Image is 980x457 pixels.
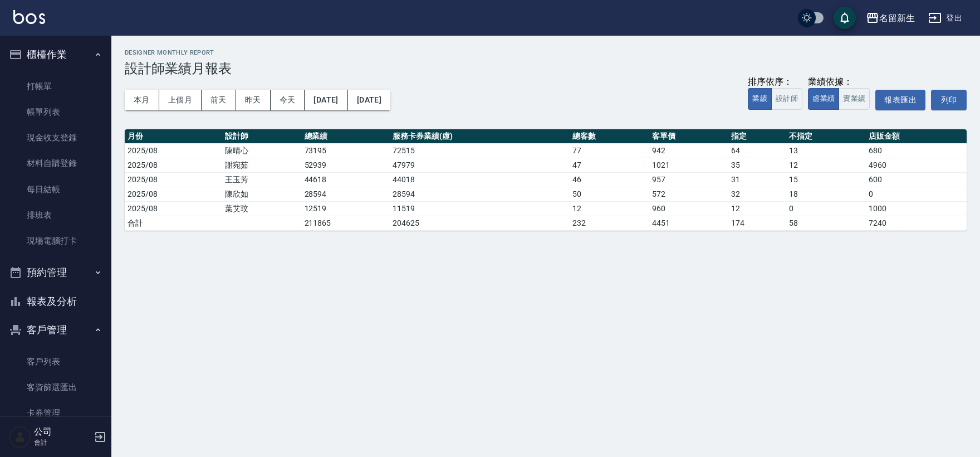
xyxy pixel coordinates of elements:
[808,88,839,110] button: 虛業績
[222,172,302,187] td: 王玉芳
[222,201,302,216] td: 葉艾玟
[649,187,729,201] td: 572
[834,7,856,29] button: save
[728,143,786,158] td: 64
[4,400,107,426] a: 卡券管理
[728,172,786,187] td: 31
[34,426,91,437] h5: 公司
[748,76,802,88] div: 排序依序：
[4,177,107,202] a: 每日結帳
[866,172,967,187] td: 600
[4,74,107,99] a: 打帳單
[13,10,45,24] img: Logo
[728,129,786,144] th: 指定
[202,90,236,110] button: 前天
[866,187,967,201] td: 0
[786,201,866,216] td: 0
[9,426,31,448] img: Person
[924,8,967,28] button: 登出
[125,61,967,76] h3: 設計師業績月報表
[390,143,570,158] td: 72515
[931,90,967,110] button: 列印
[125,172,222,187] td: 2025/08
[570,143,649,158] td: 77
[390,158,570,172] td: 47979
[125,129,222,144] th: 月份
[305,90,347,110] button: [DATE]
[302,129,390,144] th: 總業績
[125,216,222,230] td: 合計
[570,201,649,216] td: 12
[4,99,107,125] a: 帳單列表
[271,90,305,110] button: 今天
[875,90,925,110] button: 報表匯出
[866,129,967,144] th: 店販金額
[125,158,222,172] td: 2025/08
[570,216,649,230] td: 232
[125,90,159,110] button: 本月
[222,158,302,172] td: 謝宛茹
[125,129,967,231] table: a dense table
[649,201,729,216] td: 960
[866,201,967,216] td: 1000
[390,172,570,187] td: 44018
[649,129,729,144] th: 客單價
[236,90,271,110] button: 昨天
[125,187,222,201] td: 2025/08
[159,90,202,110] button: 上個月
[348,90,390,110] button: [DATE]
[786,158,866,172] td: 12
[866,158,967,172] td: 4960
[222,187,302,201] td: 陳欣如
[728,216,786,230] td: 174
[4,258,107,287] button: 預約管理
[728,201,786,216] td: 12
[125,49,967,56] h2: Designer Monthly Report
[302,158,390,172] td: 52939
[649,143,729,158] td: 942
[125,143,222,158] td: 2025/08
[728,158,786,172] td: 35
[808,76,870,88] div: 業績依據：
[570,172,649,187] td: 46
[390,216,570,230] td: 204625
[4,315,107,344] button: 客戶管理
[4,349,107,375] a: 客戶列表
[390,129,570,144] th: 服務卡券業績(虛)
[302,187,390,201] td: 28594
[125,201,222,216] td: 2025/08
[302,216,390,230] td: 211865
[302,143,390,158] td: 73195
[302,172,390,187] td: 44618
[570,187,649,201] td: 50
[879,11,915,25] div: 名留新生
[866,216,967,230] td: 7240
[4,125,107,150] a: 現金收支登錄
[786,216,866,230] td: 58
[748,88,772,110] button: 業績
[222,129,302,144] th: 設計師
[4,150,107,176] a: 材料自購登錄
[786,129,866,144] th: 不指定
[34,437,91,448] p: 會計
[4,287,107,316] button: 報表及分析
[390,201,570,216] td: 11519
[786,172,866,187] td: 15
[649,216,729,230] td: 4451
[222,143,302,158] td: 陳晴心
[786,187,866,201] td: 18
[4,228,107,254] a: 現場電腦打卡
[4,202,107,228] a: 排班表
[570,129,649,144] th: 總客數
[866,143,967,158] td: 680
[649,172,729,187] td: 957
[4,375,107,400] a: 客資篩選匯出
[771,88,802,110] button: 設計師
[302,201,390,216] td: 12519
[649,158,729,172] td: 1021
[4,40,107,69] button: 櫃檯作業
[861,7,919,30] button: 名留新生
[786,143,866,158] td: 13
[728,187,786,201] td: 32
